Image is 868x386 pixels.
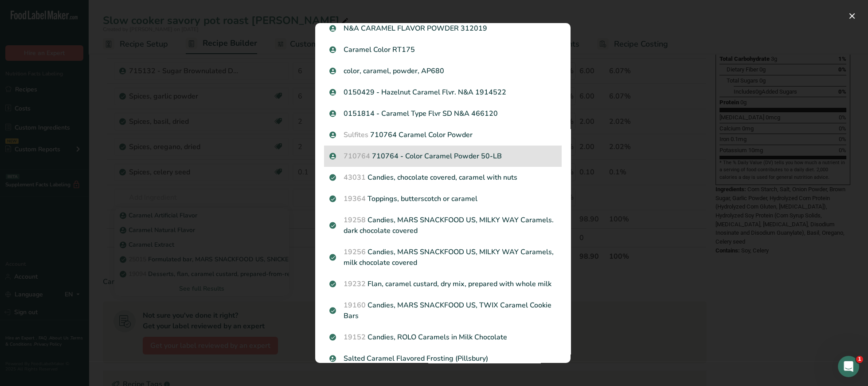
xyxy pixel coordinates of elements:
[329,215,556,236] p: Candies, MARS SNACKFOOD US, MILKY WAY Caramels. dark chocolate covered
[329,279,556,289] p: Flan, caramel custard, dry mix, prepared with whole milk
[329,332,556,343] p: Candies, ROLO Caramels in Milk Chocolate
[344,151,370,161] span: 710764
[344,247,366,257] span: 19256
[329,23,556,34] p: N&A CARAMEL FLAVOR POWDER 312019
[329,247,556,268] p: Candies, MARS SNACKFOOD US, MILKY WAY Caramels, milk chocolate covered
[329,130,556,140] p: 710764 Caramel Color Powder
[329,353,556,364] p: Salted Caramel Flavored Frosting (Pillsbury)
[344,332,366,342] span: 19152
[329,151,556,161] p: 710764 - Color Caramel Powder 50-LB
[329,300,556,321] p: Candies, MARS SNACKFOOD US, TWIX Caramel Cookie Bars
[856,356,863,363] span: 1
[329,172,556,183] p: Candies, chocolate covered, caramel with nuts
[344,173,366,182] span: 43031
[344,279,366,289] span: 19232
[344,130,368,140] span: Sulfites
[344,300,366,310] span: 19160
[329,108,556,119] p: 0151814 - Caramel Type Flvr SD N&A 466120
[329,66,556,76] p: color, caramel, powder, AP680
[329,87,556,98] p: 0150429 - Hazelnut Caramel Flvr. N&A 1914522
[838,356,859,377] iframe: Intercom live chat
[329,44,556,55] p: Caramel Color RT175
[344,194,366,204] span: 19364
[329,193,556,204] p: Toppings, butterscotch or caramel
[344,215,366,225] span: 19258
